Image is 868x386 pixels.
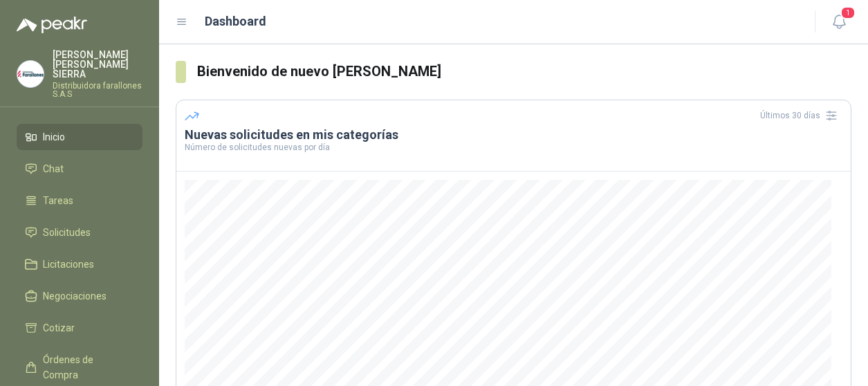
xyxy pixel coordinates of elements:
[185,127,842,143] h3: Nuevas solicitudes en mis categorías
[17,315,142,341] a: Cotizar
[17,124,142,150] a: Inicio
[43,288,107,304] span: Negociaciones
[17,61,44,87] img: Company Logo
[43,225,91,240] span: Solicitudes
[760,104,842,127] div: Últimos 30 días
[43,352,129,383] span: Órdenes de Compra
[827,10,851,35] button: 1
[17,156,142,182] a: Chat
[17,17,87,33] img: Logo peakr
[43,129,65,145] span: Inicio
[17,219,142,246] a: Solicitudes
[53,82,142,98] p: Distribuidora farallones S.A.S
[197,61,851,82] h3: Bienvenido de nuevo [PERSON_NAME]
[17,187,142,214] a: Tareas
[17,251,142,277] a: Licitaciones
[43,257,94,272] span: Licitaciones
[185,143,842,151] p: Número de solicitudes nuevas por día
[43,161,64,176] span: Chat
[840,6,856,19] span: 1
[205,12,266,31] h1: Dashboard
[43,320,75,336] span: Cotizar
[43,193,73,208] span: Tareas
[17,283,142,309] a: Negociaciones
[53,50,142,79] p: [PERSON_NAME] [PERSON_NAME] SIERRA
